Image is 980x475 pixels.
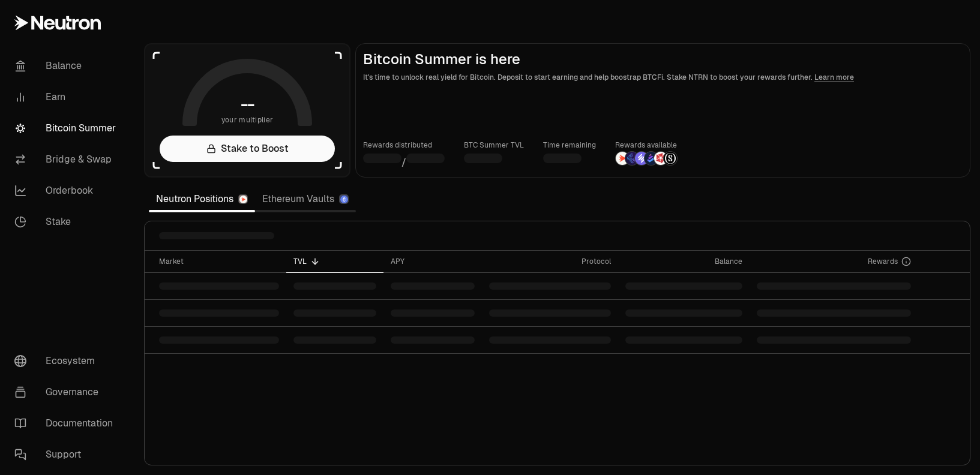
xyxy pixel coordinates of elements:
[5,408,130,439] a: Documentation
[615,139,678,151] p: Rewards available
[159,257,279,266] div: Market
[645,152,658,165] img: Bedrock Diamonds
[814,73,854,82] a: Learn more
[868,257,898,266] span: Rewards
[5,82,130,113] a: Earn
[616,152,629,165] img: NTRN
[543,139,596,151] p: Time remaining
[363,139,445,151] p: Rewards distributed
[5,377,130,408] a: Governance
[5,144,130,175] a: Bridge & Swap
[625,257,742,266] div: Balance
[363,151,445,170] div: /
[654,152,667,165] img: Mars Fragments
[464,139,524,151] p: BTC Summer TVL
[160,136,335,162] a: Stake to Boost
[363,51,963,68] h2: Bitcoin Summer is here
[664,152,677,165] img: Structured Points
[363,71,963,83] p: It's time to unlock real yield for Bitcoin. Deposit to start earning and help boostrap BTCFi. Sta...
[221,114,274,126] span: your multiplier
[489,257,610,266] div: Protocol
[5,113,130,144] a: Bitcoin Summer
[625,152,639,165] img: EtherFi Points
[5,50,130,82] a: Balance
[5,439,130,470] a: Support
[293,257,376,266] div: TVL
[149,187,255,211] a: Neutron Positions
[255,187,356,211] a: Ethereum Vaults
[5,345,130,377] a: Ecosystem
[241,95,254,114] h1: --
[635,152,648,165] img: Solv Points
[5,175,130,206] a: Orderbook
[391,257,475,266] div: APY
[5,206,130,237] a: Stake
[239,196,247,203] img: Neutron Logo
[340,196,348,203] img: Ethereum Logo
